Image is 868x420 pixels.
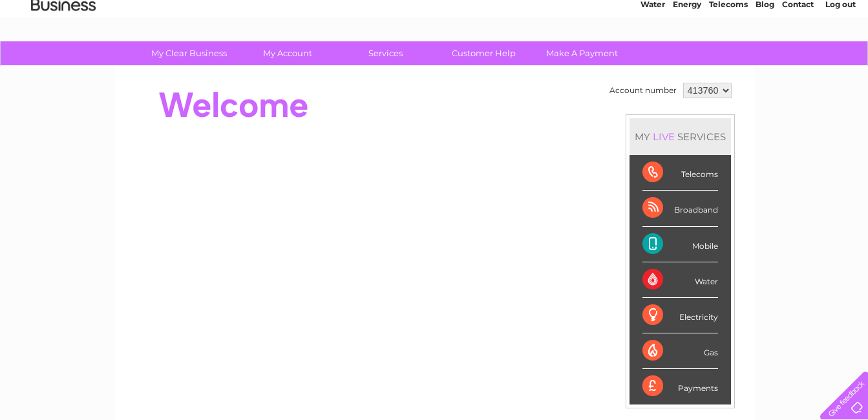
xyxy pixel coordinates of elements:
a: My Clear Business [136,41,242,65]
a: Blog [756,55,774,65]
div: Water [642,262,718,298]
a: Log out [825,55,856,65]
a: Services [332,41,439,65]
div: LIVE [650,131,677,143]
td: Account number [606,79,680,101]
div: Gas [642,333,718,369]
img: logo.png [30,34,96,73]
div: Clear Business is a trading name of Verastar Limited (registered in [GEOGRAPHIC_DATA] No. 3667643... [129,7,740,63]
div: Mobile [642,227,718,262]
div: Payments [642,369,718,404]
div: Broadband [642,191,718,226]
div: Telecoms [642,155,718,191]
a: Water [640,55,665,65]
a: Make A Payment [529,41,635,65]
a: Telecoms [709,55,748,65]
div: MY SERVICES [630,118,731,155]
a: 0333 014 3131 [624,6,714,23]
a: My Account [234,41,341,65]
div: Electricity [642,298,718,333]
a: Customer Help [430,41,537,65]
a: Energy [673,55,701,65]
a: Contact [782,55,814,65]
